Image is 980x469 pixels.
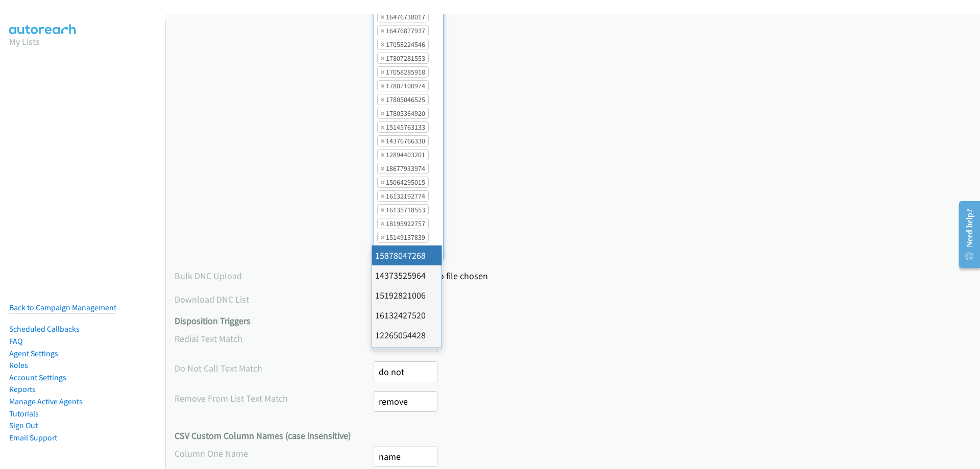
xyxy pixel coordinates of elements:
li: 15192821006 [372,285,441,305]
li: 12265054428 [372,325,441,345]
span: × [381,218,384,229]
label: Do Not Call Text Match [175,361,374,375]
li: 17058224546 [377,39,429,50]
a: Agent Settings [9,349,58,358]
li: 15878047268 [372,245,441,265]
span: × [381,12,384,22]
li: 12894403201 [377,149,429,160]
a: Scheduled Callbacks [9,324,80,334]
span: × [381,81,384,91]
a: Tutorials [9,409,39,418]
li: 16476877937 [377,25,429,36]
label: Redial Text Match [175,332,374,345]
span: × [381,163,384,174]
li: 15149137839 [377,232,429,243]
span: × [381,94,384,105]
li: 16476738017 [377,11,429,22]
li: 16132192774 [377,190,429,202]
span: × [381,26,384,36]
span: × [381,150,384,160]
span: × [381,39,384,50]
span: × [381,108,384,118]
label: Download DNC List [175,292,374,306]
a: Sign Out [9,421,38,430]
li: 17807281553 [377,53,429,64]
li: 16132427520 [372,305,441,325]
span: × [381,232,384,242]
a: Back to Campaign Management [9,303,116,312]
span: × [381,191,384,201]
li: 15064295015 [377,177,429,188]
li: 18195922757 [377,218,429,229]
li: 17058285918 [377,66,429,78]
a: Manage Active Agents [9,397,83,406]
li: 12043333289 [372,345,441,365]
label: Remove From List Text Match [175,391,374,405]
span: × [381,67,384,77]
li: 16135718553 [377,204,429,215]
li: 14373525964 [372,265,441,285]
a: Account Settings [9,373,66,382]
li: 15145763133 [377,121,429,133]
li: 17805046525 [377,94,429,105]
li: 17805364920 [377,108,429,119]
span: × [381,53,384,63]
span: × [381,136,384,146]
a: Reports [9,384,36,394]
label: Column One Name [175,447,374,460]
a: Email Support [9,433,57,442]
label: Bulk DNC Upload [175,269,374,283]
span: × [381,205,384,215]
a: FAQ [9,336,22,346]
h4: CSV Custom Column Names (case insensitive) [175,430,971,442]
span: × [381,122,384,132]
a: My Lists [9,36,40,47]
li: 17807100974 [377,80,429,91]
iframe: Resource Center [950,194,980,275]
a: Roles [9,360,28,370]
span: × [381,177,384,187]
li: 14376766330 [377,135,429,146]
li: 18677933974 [377,163,429,174]
h4: Disposition Triggers [175,315,971,327]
